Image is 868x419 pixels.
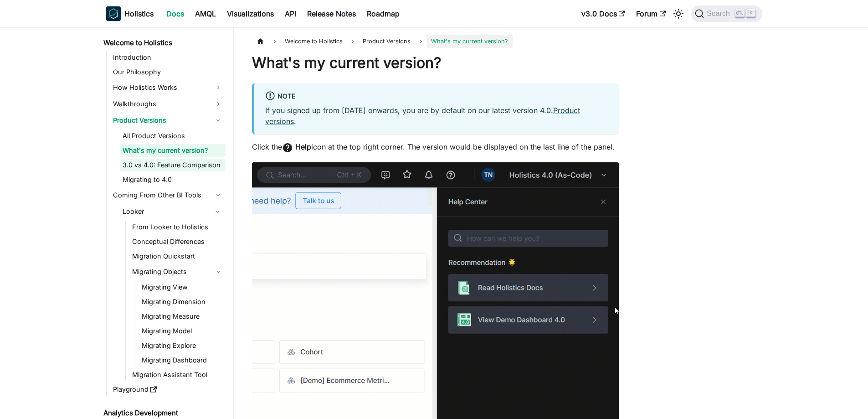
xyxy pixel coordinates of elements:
span: What's my current version? [426,35,513,48]
span: Product Versions [358,35,415,48]
a: Migrating Measure [139,310,226,323]
kbd: K [746,9,755,17]
span: Welcome to Holistics [280,35,347,48]
a: HolisticsHolistics [106,6,154,21]
a: Looker [120,204,209,219]
nav: Docs sidebar [97,27,234,419]
strong: Help [295,142,311,151]
h1: What's my current version? [252,54,619,72]
a: Migration Assistant Tool [129,368,226,381]
a: Migrating Dashboard [139,354,226,367]
button: Search (Ctrl+K) [691,5,762,22]
a: Home page [252,35,269,48]
a: Walkthroughs [110,97,226,111]
a: Migrating Model [139,325,226,337]
a: Migrating View [139,281,226,294]
a: AMQL [190,6,221,21]
a: From Looker to Holistics [129,221,226,233]
a: Migrating to 4.0 [120,173,226,186]
a: API [279,6,302,21]
a: Playground [110,383,226,396]
a: v3.0 Docs [576,6,631,21]
span: help [282,142,293,153]
a: Migrating Explore [139,339,226,352]
img: Holistics [106,6,121,21]
button: Switch between dark and light mode (currently light mode) [671,6,686,21]
a: Product Versions [110,113,226,128]
a: How Holistics Works [110,80,226,95]
a: Forum [631,6,671,21]
a: Welcome to Holistics [101,36,226,49]
p: Click the icon at the top right corner. The version would be displayed on the last line of the pa... [252,141,619,153]
a: Roadmap [361,6,405,21]
a: 3.0 vs 4.0: Feature Comparison [120,159,226,171]
a: Product versions [265,106,580,126]
div: Note [265,91,608,103]
nav: Breadcrumbs [252,35,619,48]
span: Search [704,10,735,18]
p: If you signed up from [DATE] onwards, you are by default on our latest version 4.0. . [265,105,608,127]
a: What's my current version? [120,144,226,157]
a: Our Philosophy [110,66,226,78]
a: Visualizations [221,6,279,21]
a: Conceptual Differences [129,235,226,248]
b: Holistics [124,8,154,19]
a: Docs [161,6,190,21]
a: Migrating Dimension [139,295,226,308]
a: Migrating Objects [129,264,226,279]
button: Collapse sidebar category 'Looker' [209,204,226,219]
a: Coming From Other BI Tools [110,188,226,202]
a: Migration Quickstart [129,250,226,263]
a: Introduction [110,51,226,64]
a: Release Notes [302,6,361,21]
a: All Product Versions [120,129,226,142]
